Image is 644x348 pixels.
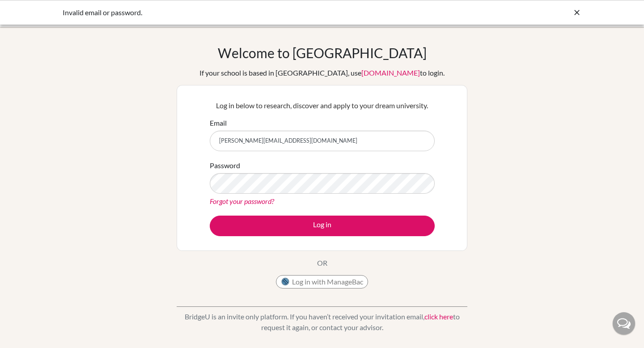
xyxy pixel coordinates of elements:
button: Log in [210,216,435,236]
a: [DOMAIN_NAME] [361,68,420,77]
a: Forgot your password? [210,197,274,205]
p: BridgeU is an invite only platform. If you haven’t received your invitation email, to request it ... [177,311,467,333]
a: click here [424,312,453,321]
p: OR [317,258,327,268]
h1: Welcome to [GEOGRAPHIC_DATA] [218,45,427,61]
span: Help [21,6,39,14]
label: Email [210,118,227,128]
button: Log in with ManageBac [276,275,368,289]
div: Invalid email or password. [63,7,447,18]
div: If your school is based in [GEOGRAPHIC_DATA], use to login. [199,68,445,78]
p: Log in below to research, discover and apply to your dream university. [210,100,435,111]
label: Password [210,160,240,171]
